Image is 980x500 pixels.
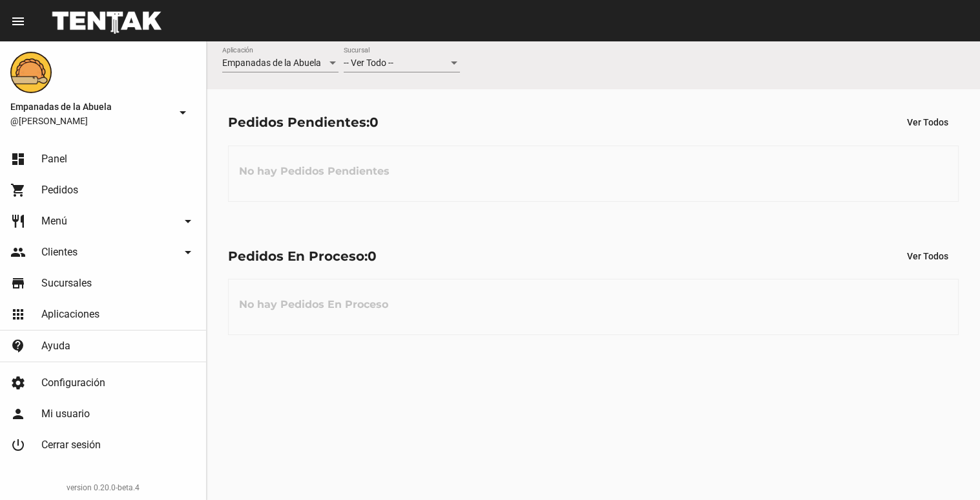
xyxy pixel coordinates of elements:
[10,182,26,198] mat-icon: shopping_cart
[41,215,67,228] span: Menú
[41,277,92,290] span: Sucursales
[907,117,948,127] span: Ver Todos
[10,245,26,260] mat-icon: people
[41,184,78,197] span: Pedidos
[41,308,99,321] span: Aplicaciones
[175,105,191,120] mat-icon: arrow_drop_down
[180,213,196,229] mat-icon: arrow_drop_down
[10,375,26,391] mat-icon: settings
[344,58,393,68] span: -- Ver Todo --
[41,376,105,389] span: Configuración
[10,213,26,229] mat-icon: restaurant
[10,338,26,354] mat-icon: contact_support
[10,114,170,127] span: @[PERSON_NAME]
[897,111,959,134] button: Ver Todos
[229,285,399,324] h3: No hay Pedidos En Proceso
[10,481,196,494] div: version 0.20.0-beta.4
[41,153,67,166] span: Panel
[222,58,321,68] span: Empanadas de la Abuela
[10,52,52,93] img: f0136945-ed32-4f7c-91e3-a375bc4bb2c5.png
[368,248,377,264] span: 0
[370,114,379,130] span: 0
[228,112,379,133] div: Pedidos Pendientes:
[10,276,26,291] mat-icon: store
[10,151,26,167] mat-icon: dashboard
[897,245,959,268] button: Ver Todos
[180,245,196,260] mat-icon: arrow_drop_down
[41,340,70,353] span: Ayuda
[10,307,26,322] mat-icon: apps
[228,246,377,266] div: Pedidos En Proceso:
[41,408,90,420] span: Mi usuario
[41,246,78,259] span: Clientes
[10,437,26,453] mat-icon: power_settings_new
[907,251,948,261] span: Ver Todos
[10,14,26,29] mat-icon: menu
[41,439,101,451] span: Cerrar sesión
[229,152,400,191] h3: No hay Pedidos Pendientes
[10,99,170,114] span: Empanadas de la Abuela
[10,406,26,422] mat-icon: person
